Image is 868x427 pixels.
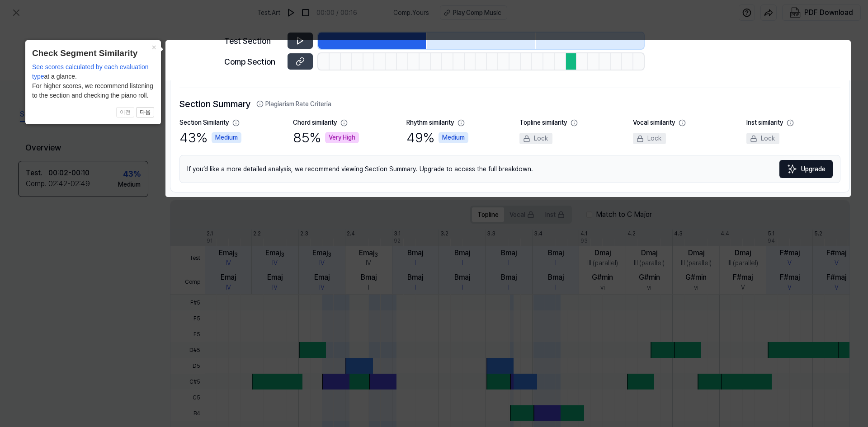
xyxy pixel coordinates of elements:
[32,62,154,100] div: at a glance. For higher scores, we recommend listening to the section and checking the piano roll.
[746,118,783,127] div: Inst similarity
[406,118,454,127] div: Rhythm similarity
[256,99,331,109] button: Plagiarism Rate Criteria
[32,63,149,80] span: See scores calculated by each evaluation type
[787,164,797,174] img: Sparkles
[32,47,154,60] header: Check Segment Similarity
[519,118,567,127] div: Topline similarity
[179,155,840,183] div: If you’d like a more detailed analysis, we recommend viewing Section Summary. Upgrade to access t...
[439,132,468,143] div: Medium
[633,133,666,144] div: Lock
[519,133,552,144] div: Lock
[325,132,359,143] div: Very High
[136,107,154,118] button: 다음
[779,160,833,178] button: Upgrade
[146,40,161,53] button: Close
[179,118,229,127] div: Section Similarity
[293,118,337,127] div: Chord similarity
[633,118,675,127] div: Vocal similarity
[293,127,359,148] div: 85 %
[746,133,779,144] div: Lock
[212,132,241,143] div: Medium
[179,127,241,148] div: 43 %
[406,127,468,148] div: 49 %
[779,160,833,178] a: SparklesUpgrade
[179,97,840,111] h2: Section Summary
